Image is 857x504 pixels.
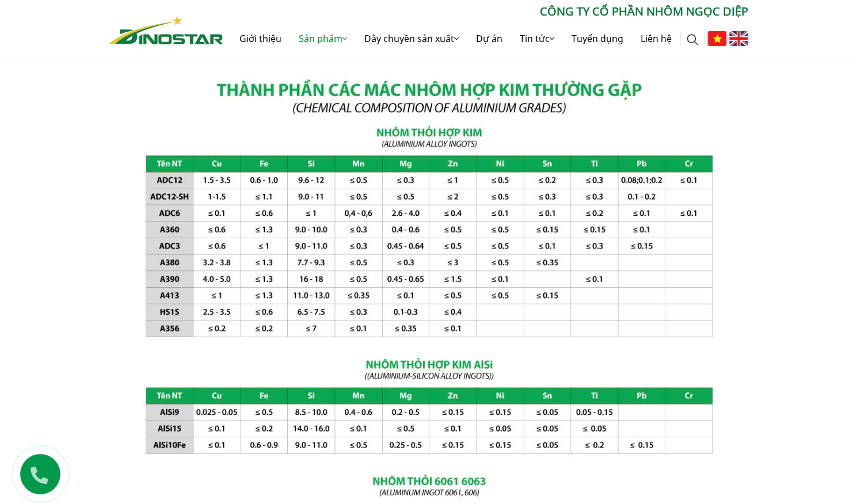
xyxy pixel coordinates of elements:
[290,20,356,57] a: Sản phẩm
[687,34,698,45] img: search
[729,31,748,46] img: English
[356,20,467,57] a: Dây chuyền sản xuất
[223,3,748,20] p: CÔNG TY CỔ PHẦN NHÔM NGỌC DIỆP
[511,20,563,57] a: Tin tức
[109,16,223,44] img: Nhôm Dinostar
[563,20,632,57] a: Tuyển dụng
[632,20,680,57] a: Liên hệ
[231,20,290,57] a: Giới thiệu
[707,31,726,46] img: Tiếng Việt
[467,20,511,57] a: Dự án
